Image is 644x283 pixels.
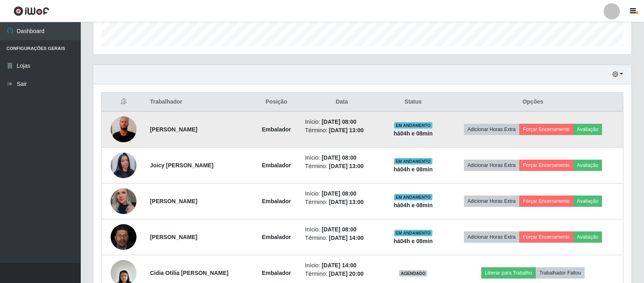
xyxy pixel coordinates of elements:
[150,126,197,133] strong: [PERSON_NAME]
[305,234,378,242] li: Término:
[262,126,291,133] strong: Embalador
[305,162,378,171] li: Término:
[305,189,378,198] li: Início:
[111,221,136,253] img: 1756684845551.jpeg
[394,130,433,137] strong: há 04 h e 08 min
[394,238,433,244] strong: há 04 h e 08 min
[150,198,197,204] strong: [PERSON_NAME]
[111,142,136,188] img: 1743243818079.jpeg
[305,225,378,234] li: Início:
[384,93,443,112] th: Status
[322,262,357,268] time: [DATE] 14:00
[399,270,427,277] span: AGENDADO
[305,270,378,278] li: Término:
[394,122,432,129] span: EM ANDAMENTO
[305,261,378,270] li: Início:
[322,226,357,233] time: [DATE] 08:00
[262,198,291,204] strong: Embalador
[305,154,378,162] li: Início:
[150,162,213,169] strong: Joicy [PERSON_NAME]
[443,93,623,112] th: Opções
[305,198,378,206] li: Término:
[329,163,364,169] time: [DATE] 13:00
[573,196,602,207] button: Avaliação
[519,231,573,243] button: Forçar Encerramento
[394,158,432,164] span: EM ANDAMENTO
[519,196,573,207] button: Forçar Encerramento
[394,230,432,236] span: EM ANDAMENTO
[329,271,364,277] time: [DATE] 20:00
[394,202,433,208] strong: há 04 h e 08 min
[262,162,291,169] strong: Embalador
[150,234,197,240] strong: [PERSON_NAME]
[573,231,602,243] button: Avaliação
[573,160,602,171] button: Avaliação
[394,194,432,200] span: EM ANDAMENTO
[262,270,291,276] strong: Embalador
[145,93,252,112] th: Trabalhador
[111,101,136,158] img: 1751591398028.jpeg
[536,267,585,279] button: Trabalhador Faltou
[111,182,136,220] img: 1741885516826.jpeg
[329,127,364,133] time: [DATE] 13:00
[464,124,519,135] button: Adicionar Horas Extra
[305,126,378,135] li: Término:
[300,93,383,112] th: Data
[13,6,49,16] img: CoreUI Logo
[329,235,364,241] time: [DATE] 14:00
[464,196,519,207] button: Adicionar Horas Extra
[329,199,364,205] time: [DATE] 13:00
[394,166,433,173] strong: há 04 h e 08 min
[481,267,536,279] button: Liberar para Trabalho
[150,270,228,276] strong: Cidia Otília [PERSON_NAME]
[253,93,300,112] th: Posição
[519,124,573,135] button: Forçar Encerramento
[464,231,519,243] button: Adicionar Horas Extra
[262,234,291,240] strong: Embalador
[322,154,357,161] time: [DATE] 08:00
[305,118,378,126] li: Início:
[519,160,573,171] button: Forçar Encerramento
[573,124,602,135] button: Avaliação
[322,190,357,197] time: [DATE] 08:00
[464,160,519,171] button: Adicionar Horas Extra
[322,119,357,125] time: [DATE] 08:00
